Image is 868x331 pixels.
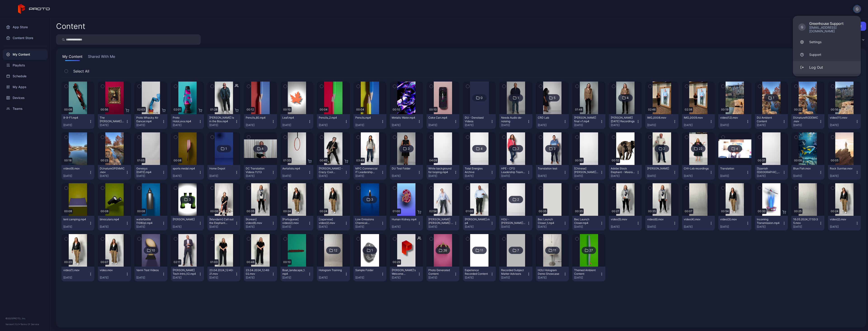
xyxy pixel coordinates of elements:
[720,218,745,221] div: video(3).mov
[355,268,380,272] div: Sample Folder
[63,276,89,279] div: [DATE]
[501,123,527,127] div: [DATE]
[481,96,483,100] div: 0
[572,165,605,180] button: [Chinese] [PERSON_NAME] Intro[DATE]
[63,218,88,221] div: tent camping.mp4
[465,225,490,229] div: [DATE]
[209,123,235,127] div: [DATE]
[171,114,204,129] button: Proto HoloLava.mp4[DATE]
[225,147,227,151] div: 1
[244,165,277,180] button: DC Translation Videos 11/13[DATE]
[611,225,636,229] div: [DATE]
[517,96,519,100] div: 1
[281,216,313,230] button: [Portuguese] video(2).mov[DATE]
[574,174,600,178] div: [DATE]
[3,49,48,60] a: My Content
[63,174,89,178] div: [DATE]
[209,276,235,279] div: [DATE]
[465,123,490,127] div: [DATE]
[246,276,271,279] div: [DATE]
[136,225,162,229] div: [DATE]
[465,268,490,276] div: Experience Recorded Content
[100,268,125,272] div: video.mov
[720,174,746,178] div: [DATE]
[209,225,235,229] div: [DATE]
[282,268,307,276] div: Boat_landscape_1.mp4
[98,165,131,180] button: DUnatureOPENMIC.mov[DATE]
[499,267,532,281] button: Recorded Subject Matter Advisors[DATE]
[136,116,161,123] div: Proto Whacky Air Dancer.mp4
[3,82,48,92] a: My Apps
[463,216,496,230] button: [PERSON_NAME].mp4[DATE]
[791,114,824,129] button: DUnatureRODEMIC.mov[DATE]
[136,276,162,279] div: [DATE]
[136,218,161,225] div: waterbottle (1080p).mp4
[428,123,454,127] div: [DATE]
[793,218,818,225] div: 16.05.2024_17:53:35.mov
[61,267,94,281] button: video(1).mov[DATE]
[611,123,636,127] div: [DATE]
[463,114,496,129] button: DU - Denoised Videos[DATE]
[151,248,155,252] div: 10
[136,123,162,127] div: [DATE]
[354,267,386,281] button: Sample Folder[DATE]
[319,123,344,127] div: [DATE]
[809,26,855,33] div: [EMAIL_ADDRESS][DOMAIN_NAME]
[609,165,642,180] button: Adobe Stock Elephant - Meera Test.mp4[DATE]
[171,216,204,230] button: [PERSON_NAME][DATE]
[684,123,709,127] div: [DATE]
[574,123,600,127] div: [DATE]
[282,218,307,225] div: [Portuguese] video(2).mov
[463,267,496,281] button: Experience Recorded Content[DATE]
[209,218,234,225] div: [Mandarin] Call out the Elephant Jodi
[536,114,569,129] button: CRD Lab[DATE]
[830,218,855,221] div: video(2).mov
[3,60,48,71] a: Playlists
[246,225,271,229] div: [DATE]
[538,174,563,178] div: [DATE]
[355,225,381,229] div: [DATE]
[791,165,824,180] button: Blue Fish.mov[DATE]
[63,116,88,120] div: 9-9-F1.mp4
[173,167,198,170] div: sports medal.mp4
[755,165,788,180] button: [Spanish ([GEOGRAPHIC_DATA])] Proto AV Sync Test.MP4[DATE]
[63,123,89,127] div: [DATE]
[136,268,161,272] div: Vanni Test Videos
[538,268,563,276] div: HOU Hologram Demo Showcase
[428,167,453,174] div: White background for looping.mp4
[56,22,85,30] div: Content
[3,71,48,82] a: Schedule
[317,114,350,129] button: Pencils_2.mp4[DATE]
[465,218,490,225] div: Scott Hologram.mp4
[499,165,532,180] button: HPE - CFO Leadership Team Breakthrough Lab[DATE]
[428,276,454,279] div: [DATE]
[428,218,453,225] div: Howard Hughes - Future Self 6-27-24.mov
[100,123,125,127] div: [DATE]
[684,116,709,120] div: IMG_0009.mov
[501,225,527,229] div: [DATE]
[134,114,167,129] button: Proto Whacky Air Dancer.mp4[DATE]
[173,123,198,127] div: [DATE]
[244,114,277,129] button: Pencils_60.mp4[DATE]
[828,216,861,230] button: video(2).mov[DATE]
[355,167,380,174] div: MPC Commercial IT Leadership Strategy Lab_Final.mp4
[536,267,569,281] button: HOU Hologram Demo Showcase[DATE]
[3,92,48,103] div: Devices
[3,103,48,114] a: Teams
[720,225,746,229] div: [DATE]
[173,225,198,229] div: [DATE]
[720,167,745,170] div: Translation
[355,123,381,127] div: [DATE]
[553,248,556,252] div: 11
[428,268,453,276] div: Photo Generated Content
[853,5,861,13] button: G
[208,165,240,180] button: Home Depot[DATE]
[428,116,453,120] div: Coke Can.mp4
[63,225,89,229] div: [DATE]
[793,167,818,170] div: Blue Fish.mov
[830,123,855,127] div: [DATE]
[282,116,307,120] div: Leaf.mp4
[501,167,526,174] div: HPE - CFO Leadership Team Breakthrough Lab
